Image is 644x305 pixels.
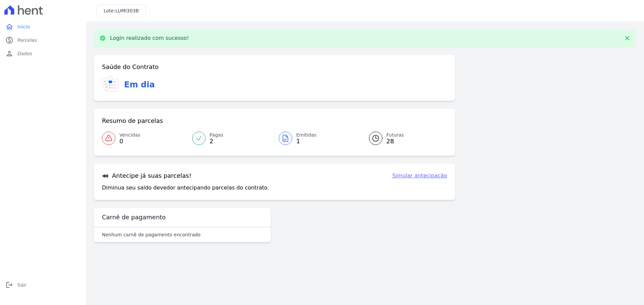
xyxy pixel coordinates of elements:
[3,33,83,47] a: paidParcelas
[102,213,166,221] h3: Carnê de pagamento
[361,129,447,148] a: Futuras 28
[119,139,140,144] span: 0
[102,129,188,148] a: Vencidas 0
[102,63,159,71] h3: Saúde do Contrato
[392,172,447,180] a: Simular antecipação
[3,278,83,292] a: logoutSair
[3,47,83,60] a: personDados
[210,139,223,144] span: 2
[296,139,317,144] span: 1
[188,129,275,148] a: Pagas 2
[102,172,192,180] h3: Antecipe já suas parcelas!
[104,7,139,14] h3: Lote:
[115,8,139,13] span: LUMI303B
[5,23,13,31] i: home
[102,117,163,125] h3: Resumo de parcelas
[17,50,32,57] span: Dados
[17,37,37,44] span: Parcelas
[5,36,13,44] i: paid
[296,132,317,139] span: Emitidas
[17,282,26,288] span: Sair
[3,20,83,33] a: homeInício
[210,132,223,139] span: Pagas
[124,79,155,91] h3: Em dia
[5,50,13,58] i: person
[386,139,404,144] span: 28
[5,281,13,289] i: logout
[110,35,189,42] p: Login realizado com sucesso!
[275,129,361,148] a: Emitidas 1
[386,132,404,139] span: Futuras
[102,184,269,192] p: Diminua seu saldo devedor antecipando parcelas do contrato.
[17,23,30,30] span: Início
[102,231,201,238] p: Nenhum carnê de pagamento encontrado
[119,132,140,139] span: Vencidas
